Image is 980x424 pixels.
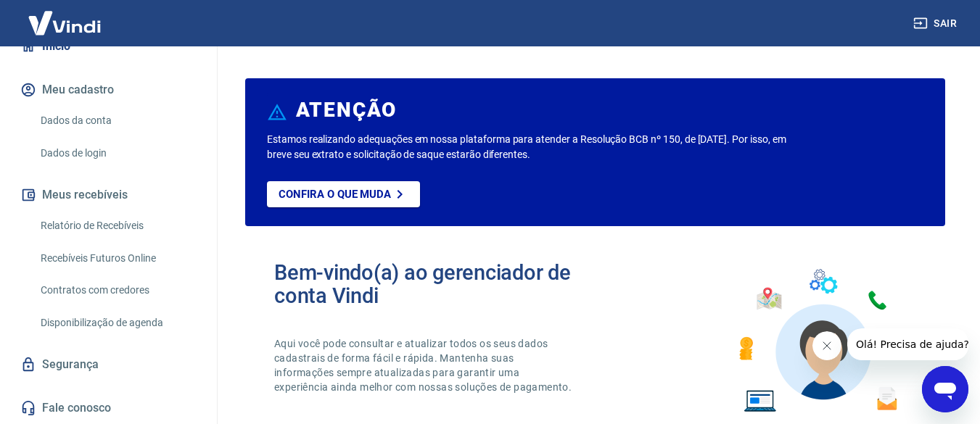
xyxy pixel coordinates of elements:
a: Confira o que muda [267,181,420,207]
iframe: Botão para abrir a janela de mensagens [922,366,968,412]
a: Início [17,30,199,62]
a: Recebíveis Futuros Online [35,244,199,273]
img: Imagem de um avatar masculino com diversos icones exemplificando as funcionalidades do gerenciado... [726,261,916,421]
p: Estamos realizando adequações em nossa plataforma para atender a Resolução BCB nº 150, de [DATE].... [267,132,792,162]
span: Olá! Precisa de ajuda? [9,10,122,22]
p: Confira o que muda [279,188,391,201]
a: Dados da conta [35,106,199,136]
button: Meus recebíveis [17,179,199,211]
a: Contratos com credores [35,275,199,305]
a: Fale conosco [17,392,199,424]
a: Segurança [17,349,199,381]
button: Sair [910,10,963,37]
a: Relatório de Recebíveis [35,211,199,241]
img: Vindi [17,1,112,45]
h2: Bem-vindo(a) ao gerenciador de conta Vindi [274,261,596,307]
p: Aqui você pode consultar e atualizar todos os seus dados cadastrais de forma fácil e rápida. Mant... [274,336,575,394]
a: Disponibilização de agenda [35,308,199,338]
iframe: Mensagem da empresa [847,328,968,360]
button: Meu cadastro [17,74,199,106]
h6: ATENÇÃO [296,103,397,117]
a: Dados de login [35,138,199,168]
iframe: Fechar mensagem [812,331,841,360]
